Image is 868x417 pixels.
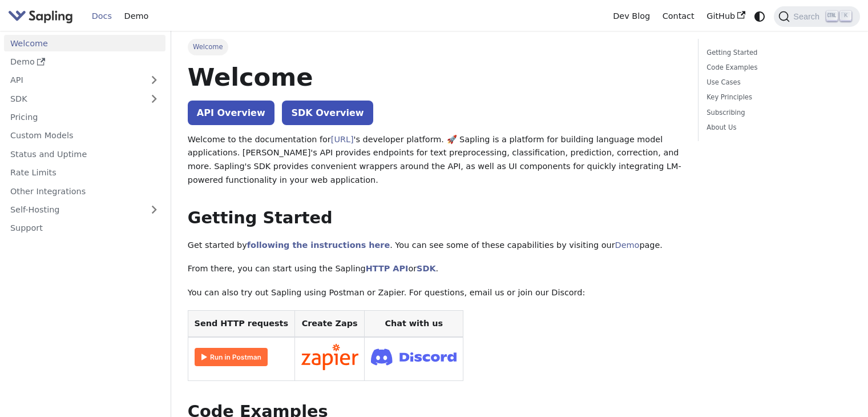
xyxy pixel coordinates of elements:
[706,92,847,103] a: Key Principles
[143,90,165,107] button: Expand sidebar category 'SDK'
[8,8,73,25] img: Sapling.ai
[4,90,143,107] a: SDK
[706,122,847,133] a: About Us
[188,286,681,300] p: You can also try out Sapling using Postman or Zapier. For questions, email us or join our Discord:
[143,72,165,89] button: Expand sidebar category 'API'
[4,35,165,51] a: Welcome
[752,8,768,25] button: Switch between dark and light mode (currently system mode)
[195,348,268,366] img: Run in Postman
[247,240,390,250] a: following the instructions here
[774,6,859,27] button: Search (Ctrl+K)
[371,345,457,368] img: Join Discord
[4,54,165,70] a: Demo
[4,220,165,236] a: Support
[188,262,681,276] p: From there, you can start using the Sapling or .
[607,7,656,25] a: Dev Blog
[365,310,463,337] th: Chat with us
[615,240,640,250] a: Demo
[188,239,681,252] p: Get started by . You can see some of these capabilities by visiting our page.
[656,7,701,25] a: Contact
[706,62,847,73] a: Code Examples
[4,109,165,126] a: Pricing
[417,264,435,273] a: SDK
[700,7,751,25] a: GitHub
[4,146,165,162] a: Status and Uptime
[118,7,155,25] a: Demo
[4,72,143,89] a: API
[8,8,77,25] a: Sapling.ai
[706,77,847,88] a: Use Cases
[86,7,118,25] a: Docs
[366,264,409,273] a: HTTP API
[301,344,358,370] img: Connect in Zapier
[706,47,847,58] a: Getting Started
[294,310,365,337] th: Create Zaps
[790,12,826,21] span: Search
[331,135,354,144] a: [URL]
[4,165,165,181] a: Rate Limits
[4,183,165,199] a: Other Integrations
[188,39,228,55] span: Welcome
[4,202,165,218] a: Self-Hosting
[188,101,274,125] a: API Overview
[282,101,373,125] a: SDK Overview
[840,11,851,21] kbd: K
[188,133,681,187] p: Welcome to the documentation for 's developer platform. 🚀 Sapling is a platform for building lang...
[188,62,681,93] h1: Welcome
[188,208,681,228] h2: Getting Started
[188,310,294,337] th: Send HTTP requests
[706,107,847,118] a: Subscribing
[188,39,681,55] nav: Breadcrumbs
[4,127,165,144] a: Custom Models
